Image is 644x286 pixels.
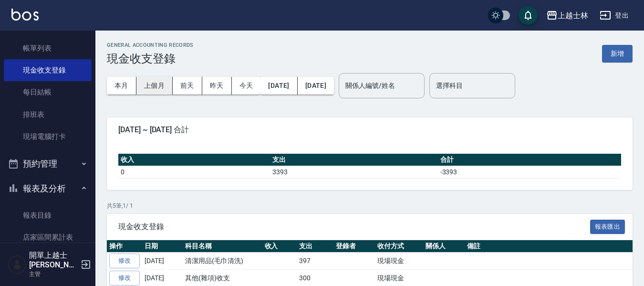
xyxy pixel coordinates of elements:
a: 現場電腦打卡 [4,126,92,148]
h2: GENERAL ACCOUNTING RECORDS [107,42,194,48]
a: 現金收支登錄 [4,59,92,81]
button: 預約管理 [4,151,92,176]
td: 清潔用品(毛巾清洗) [183,253,262,270]
th: 登錄者 [333,240,375,253]
button: 本月 [107,77,136,95]
button: [DATE] [260,77,297,95]
a: 報表匯出 [590,222,625,231]
a: 新增 [602,49,633,58]
a: 店家區間累計表 [4,226,92,248]
th: 支出 [297,240,333,253]
button: 報表匯出 [590,220,625,234]
a: 修改 [109,254,140,268]
p: 主管 [29,270,78,278]
th: 合計 [438,154,621,166]
td: [DATE] [142,253,183,270]
img: Logo [11,9,39,21]
th: 支出 [270,154,437,166]
th: 操作 [107,240,142,253]
span: 現金收支登錄 [118,222,590,232]
button: 前天 [173,77,202,95]
img: Person [8,255,27,274]
td: 3393 [270,166,437,178]
button: 昨天 [202,77,232,95]
button: 上越士林 [542,6,592,25]
a: 帳單列表 [4,37,92,59]
a: 修改 [109,271,140,286]
th: 收付方式 [375,240,423,253]
td: 0 [118,166,270,178]
button: [DATE] [298,77,334,95]
span: [DATE] ~ [DATE] 合計 [118,125,621,135]
p: 共 5 筆, 1 / 1 [107,201,633,210]
a: 報表目錄 [4,204,92,226]
div: 上越士林 [558,10,588,21]
th: 科目名稱 [183,240,262,253]
button: 新增 [602,45,633,63]
h5: 開單上越士[PERSON_NAME] [29,251,78,270]
button: 報表及分析 [4,176,92,201]
button: 今天 [232,77,261,95]
a: 排班表 [4,104,92,126]
td: 現場現金 [375,253,423,270]
button: 登出 [596,7,633,24]
td: -3393 [438,166,621,178]
th: 收入 [118,154,270,166]
td: 397 [297,253,333,270]
button: save [519,6,538,25]
th: 關係人 [423,240,465,253]
h3: 現金收支登錄 [107,52,194,65]
a: 每日結帳 [4,81,92,103]
th: 日期 [142,240,183,253]
button: 上個月 [136,77,173,95]
th: 收入 [262,240,297,253]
